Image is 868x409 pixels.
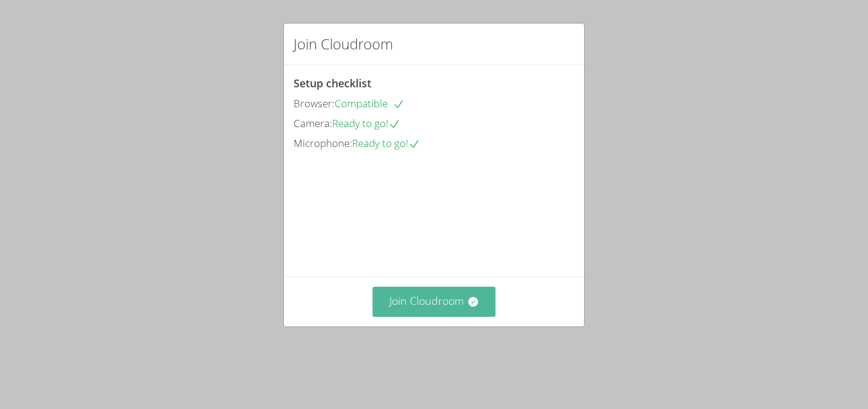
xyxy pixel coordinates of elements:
[332,116,400,130] span: Ready to go!
[373,287,496,316] button: Join Cloudroom
[294,76,371,90] span: Setup checklist
[294,136,352,150] span: Microphone:
[294,96,335,110] span: Browser:
[294,33,393,55] h2: Join Cloudroom
[352,136,420,150] span: Ready to go!
[294,116,332,130] span: Camera:
[335,96,404,110] span: Compatible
